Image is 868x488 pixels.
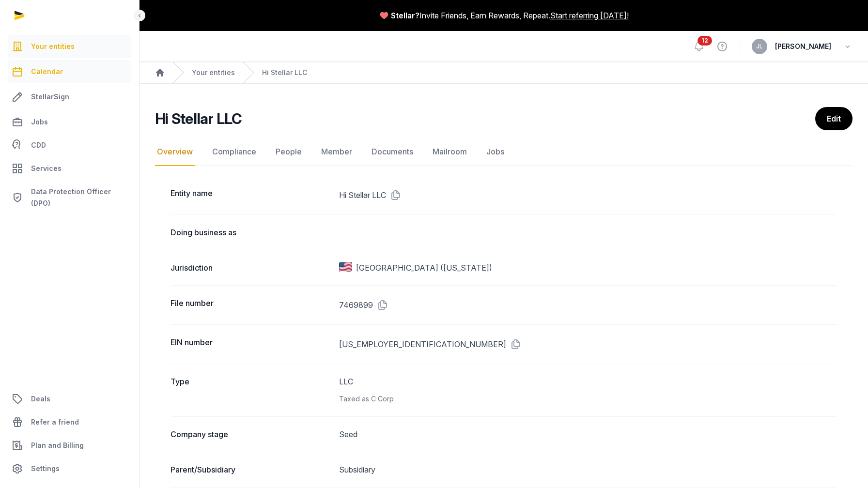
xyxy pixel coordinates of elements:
span: [GEOGRAPHIC_DATA] ([US_STATE]) [356,262,492,274]
dt: Company stage [170,428,331,440]
span: JL [756,44,763,49]
span: Refer a friend [31,416,79,428]
a: Mailroom [431,138,469,166]
h2: Hi Stellar LLC [155,110,242,127]
a: Jobs [484,138,506,166]
dt: Entity name [170,187,331,203]
nav: Tabs [155,138,852,166]
span: StellarSign [31,91,69,103]
iframe: Chat Widget [820,442,868,488]
a: Documents [370,138,415,166]
dd: LLC [339,376,837,405]
span: Deals [31,393,50,405]
a: Jobs [8,110,131,134]
a: Refer a friend [8,411,131,434]
span: Services [31,163,62,174]
a: StellarSign [8,85,131,108]
span: 12 [697,36,712,46]
dt: File number [170,297,331,313]
a: Deals [8,387,131,411]
a: Services [8,157,131,180]
dd: Seed [339,428,837,440]
span: [PERSON_NAME] [775,41,831,52]
dt: EIN number [170,336,331,352]
span: Stellar? [391,10,419,21]
span: Data Protection Officer (DPO) [31,186,127,209]
a: Member [319,138,354,166]
a: Overview [155,138,195,166]
div: Taxed as C Corp [339,393,837,405]
dt: Doing business as [170,227,331,238]
a: CDD [8,136,131,155]
a: Hi Stellar LLC [262,68,307,77]
dt: Type [170,376,331,405]
a: Plan and Billing [8,434,131,457]
a: Your entities [192,68,235,77]
a: Settings [8,457,131,480]
dd: Subsidiary [339,464,837,475]
span: Your entities [31,41,75,52]
a: Data Protection Officer (DPO) [8,182,131,213]
span: Calendar [31,66,63,77]
dd: Hi Stellar LLC [339,187,837,203]
dd: [US_EMPLOYER_IDENTIFICATION_NUMBER] [339,336,837,352]
span: CDD [31,139,46,151]
dt: Jurisdiction [170,262,331,274]
a: Your entities [8,35,131,58]
a: Compliance [210,138,258,166]
nav: Breadcrumb [139,62,868,84]
dt: Parent/Subsidiary [170,464,331,475]
dd: 7469899 [339,297,837,313]
a: Calendar [8,60,131,83]
button: JL [752,39,767,54]
span: Plan and Billing [31,440,84,451]
a: Edit [815,107,852,130]
span: Settings [31,463,60,474]
span: Jobs [31,116,48,128]
a: Start referring [DATE]! [550,10,629,21]
a: People [274,138,304,166]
